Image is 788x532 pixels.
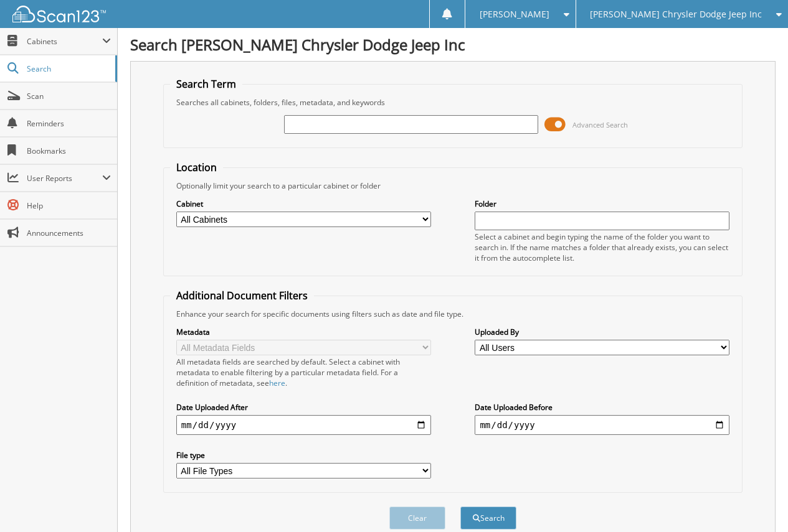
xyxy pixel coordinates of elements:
[480,11,549,18] span: [PERSON_NAME]
[475,231,729,263] div: Select a cabinet and begin typing the name of the folder you want to search in. If the name match...
[27,146,111,156] span: Bookmarks
[27,200,111,211] span: Help
[176,415,431,435] input: start
[170,289,314,302] legend: Additional Document Filters
[176,450,431,460] label: File type
[176,327,431,337] label: Metadata
[475,415,729,435] input: end
[389,506,445,530] button: Clear
[170,180,736,191] div: Optionally limit your search to a particular cabinet or folder
[475,198,729,209] label: Folder
[27,36,102,47] span: Cabinets
[12,6,106,22] img: scan123-logo-white.svg
[170,77,242,91] legend: Search Term
[170,97,736,108] div: Searches all cabinets, folders, files, metadata, and keywords
[27,91,111,101] span: Scan
[170,309,736,319] div: Enhance your search for specific documents using filters such as date and file type.
[170,161,223,174] legend: Location
[590,11,762,18] span: [PERSON_NAME] Chrysler Dodge Jeep Inc
[176,402,431,413] label: Date Uploaded After
[475,402,729,413] label: Date Uploaded Before
[269,378,285,388] a: here
[572,120,628,129] span: Advanced Search
[27,63,109,74] span: Search
[27,173,102,184] span: User Reports
[27,118,111,129] span: Reminders
[176,198,431,209] label: Cabinet
[460,506,516,530] button: Search
[176,357,431,388] div: All metadata fields are searched by default. Select a cabinet with metadata to enable filtering b...
[27,228,111,238] span: Announcements
[475,327,729,337] label: Uploaded By
[130,34,776,55] h1: Search [PERSON_NAME] Chrysler Dodge Jeep Inc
